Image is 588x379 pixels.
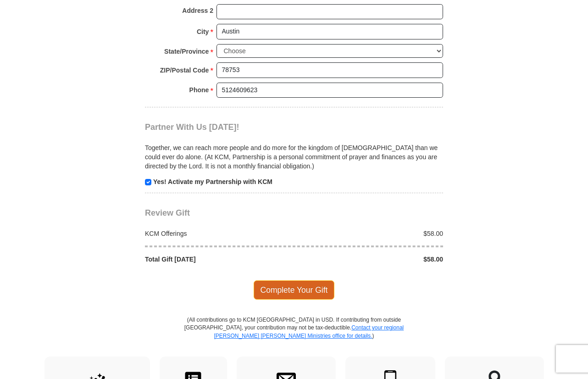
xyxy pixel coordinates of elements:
a: Contact your regional [PERSON_NAME] [PERSON_NAME] Ministries office for details. [214,324,404,339]
strong: Address 2 [182,4,213,17]
strong: State/Province [164,45,209,58]
span: Complete Your Gift [254,280,335,300]
strong: Phone [189,84,209,96]
strong: Yes! Activate my Partnership with KCM [153,178,272,185]
p: (All contributions go to KCM [GEOGRAPHIC_DATA] in USD. If contributing from outside [GEOGRAPHIC_D... [184,316,404,356]
div: $58.00 [294,255,448,264]
div: $58.00 [294,229,448,238]
strong: City [197,25,209,38]
div: Total Gift [DATE] [140,255,294,264]
span: Review Gift [145,208,190,217]
span: Partner With Us [DATE]! [145,123,239,132]
strong: ZIP/Postal Code [160,64,209,77]
p: Together, we can reach more people and do more for the kingdom of [DEMOGRAPHIC_DATA] than we coul... [145,143,443,171]
div: KCM Offerings [140,229,294,238]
